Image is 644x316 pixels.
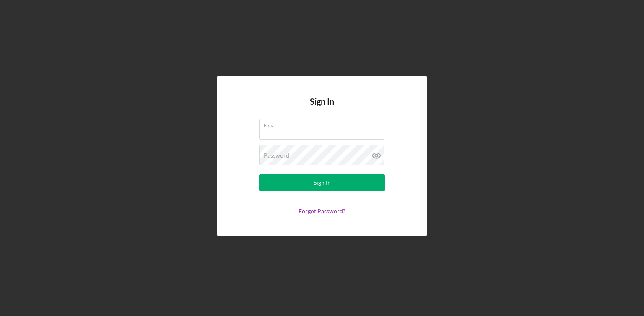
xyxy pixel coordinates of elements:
button: Sign In [259,174,385,191]
label: Email [264,119,384,129]
a: Forgot Password? [299,207,345,215]
h4: Sign In [310,97,334,119]
div: Sign In [314,174,331,191]
label: Password [264,152,289,159]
